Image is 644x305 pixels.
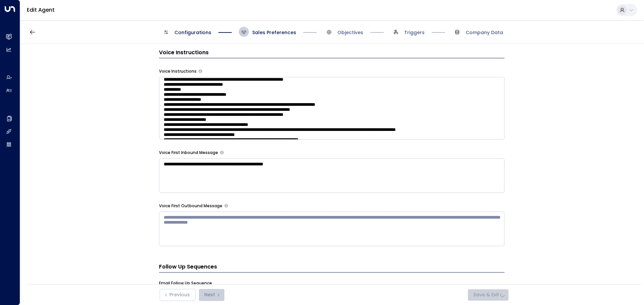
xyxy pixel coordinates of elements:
span: Company Data [466,29,503,36]
label: Email Follow Up Sequence [159,280,212,286]
h3: Follow Up Sequences [159,263,504,273]
a: Edit Agent [27,6,55,14]
span: Sales Preferences [252,29,296,36]
span: Configurations [174,29,211,36]
h3: Voice Instructions [159,49,504,58]
span: Triggers [404,29,425,36]
button: The opening message when making outbound calls. Use placeholders: [Lead Name], [Copilot Name], [C... [224,204,228,208]
span: Objectives [337,29,363,36]
label: Voice First Outbound Message [159,203,222,209]
button: Provide specific instructions for phone conversations, such as tone, pacing, information to empha... [199,69,202,73]
label: Voice Instructions [159,68,197,74]
label: Voice First Inbound Message [159,150,218,156]
button: The opening message when answering incoming calls. Use placeholders: [Lead Name], [Copilot Name],... [220,151,224,154]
